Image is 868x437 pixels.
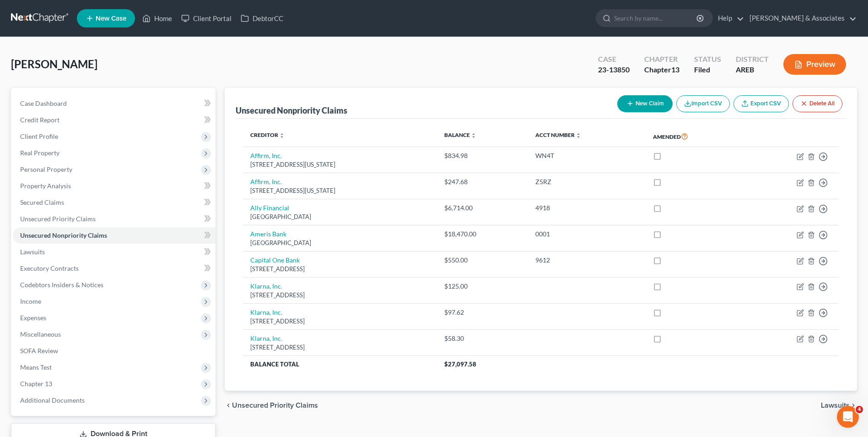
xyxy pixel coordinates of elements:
[138,10,177,27] a: Home
[837,406,859,428] iframe: Intercom live chat
[20,264,79,272] span: Executory Contracts
[20,99,67,107] span: Case Dashboard
[250,152,282,159] a: Affirm, Inc.
[20,248,45,256] span: Lawsuits
[444,256,520,265] div: $550.00
[13,260,216,277] a: Executory Contracts
[783,54,846,75] button: Preview
[598,54,630,65] div: Case
[535,177,638,186] div: Z5RZ
[250,282,282,290] a: Klarna, Inc.
[856,406,863,413] span: 4
[535,151,638,160] div: WN4T
[444,282,520,291] div: $125.00
[250,204,289,212] a: Ally Financial
[20,281,103,289] span: Codebtors Insiders & Notices
[13,112,216,128] a: Credit Report
[250,291,430,300] div: [STREET_ADDRESS]
[13,211,216,227] a: Unsecured Priority Claims
[20,330,61,338] span: Miscellaneous
[471,133,476,138] i: unfold_more
[250,239,430,247] div: [GEOGRAPHIC_DATA]
[20,380,52,388] span: Chapter 13
[20,182,71,190] span: Property Analysis
[20,215,96,223] span: Unsecured Priority Claims
[250,317,430,326] div: [STREET_ADDRESS]
[96,15,126,22] span: New Case
[676,95,730,112] button: Import CSV
[694,65,721,75] div: Filed
[736,54,769,65] div: District
[444,229,520,239] div: $18,470.00
[20,347,58,355] span: SOFA Review
[243,356,437,372] th: Balance Total
[250,308,282,316] a: Klarna, Inc.
[20,314,46,322] span: Expenses
[250,131,285,138] a: Creditor unfold_more
[535,203,638,213] div: 4918
[736,65,769,75] div: AREB
[225,402,318,409] button: chevron_left Unsecured Priority Claims
[250,213,430,221] div: [GEOGRAPHIC_DATA]
[20,396,85,404] span: Additional Documents
[13,194,216,211] a: Secured Claims
[444,334,520,343] div: $58.30
[250,343,430,352] div: [STREET_ADDRESS]
[444,151,520,160] div: $834.98
[644,65,679,75] div: Chapter
[20,297,41,305] span: Income
[20,132,58,140] span: Client Profile
[444,308,520,317] div: $97.62
[535,229,638,239] div: 0001
[821,402,850,409] span: Lawsuits
[236,105,347,116] div: Unsecured Nonpriority Claims
[713,10,744,27] a: Help
[250,256,300,264] a: Capital One Bank
[20,198,64,206] span: Secured Claims
[236,10,288,27] a: DebtorCC
[232,402,318,409] span: Unsecured Priority Claims
[733,95,789,112] a: Export CSV
[177,10,236,27] a: Client Portal
[614,10,698,27] input: Search by name...
[793,95,842,112] button: Delete All
[13,244,216,260] a: Lawsuits
[535,131,581,138] a: Acct Number unfold_more
[250,178,282,186] a: Affirm, Inc.
[13,227,216,244] a: Unsecured Nonpriority Claims
[671,65,679,74] span: 13
[444,203,520,213] div: $6,714.00
[444,177,520,186] div: $247.68
[444,131,476,138] a: Balance unfold_more
[250,334,282,342] a: Klarna, Inc.
[13,343,216,359] a: SOFA Review
[821,402,857,409] button: Lawsuits chevron_right
[644,54,679,65] div: Chapter
[279,133,285,138] i: unfold_more
[20,165,72,173] span: Personal Property
[250,186,430,195] div: [STREET_ADDRESS][US_STATE]
[250,265,430,273] div: [STREET_ADDRESS]
[20,149,59,157] span: Real Property
[250,230,286,238] a: Ameris Bank
[13,95,216,112] a: Case Dashboard
[694,54,721,65] div: Status
[20,363,52,371] span: Means Test
[535,256,638,265] div: 9612
[444,361,476,368] span: $27,097.58
[11,57,97,71] span: [PERSON_NAME]
[13,178,216,194] a: Property Analysis
[598,65,630,75] div: 23-13850
[250,160,430,169] div: [STREET_ADDRESS][US_STATE]
[20,116,59,124] span: Credit Report
[646,126,743,147] th: Amended
[225,402,232,409] i: chevron_left
[20,231,107,239] span: Unsecured Nonpriority Claims
[745,10,857,27] a: [PERSON_NAME] & Associates
[617,95,673,112] button: New Claim
[850,402,857,409] i: chevron_right
[576,133,581,138] i: unfold_more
